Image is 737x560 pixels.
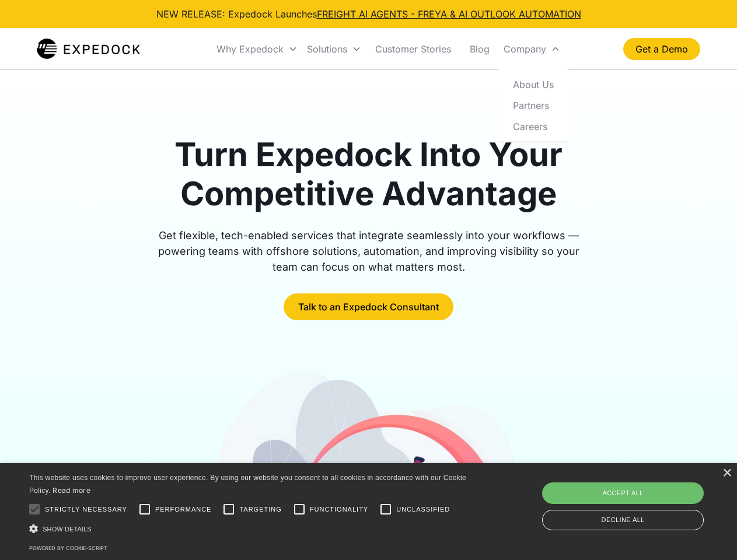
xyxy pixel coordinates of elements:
[155,505,212,514] span: Performance
[307,43,347,55] div: Solutions
[310,505,368,514] span: Functionality
[317,8,581,20] a: FREIGHT AI AGENTS - FREYA & AI OUTLOOK AUTOMATION
[212,29,302,69] div: Why Expedock
[145,228,593,275] div: Get flexible, tech-enabled services that integrate seamlessly into your workflows — powering team...
[145,135,593,213] h1: Turn Expedock Into Your Competitive Advantage
[504,73,563,94] a: About Us
[29,523,470,535] div: Show details
[37,37,140,61] a: home
[623,38,700,60] a: Get a Demo
[504,94,563,116] a: Partners
[302,29,366,69] div: Solutions
[543,434,737,560] iframe: Chat Widget
[396,505,450,514] span: Unclassified
[216,43,284,55] div: Why Expedock
[29,545,107,551] a: Powered by cookie-script
[156,7,581,21] div: NEW RELEASE: Expedock Launches
[37,37,140,61] img: Expedock Logo
[29,474,466,495] span: This website uses cookies to improve user experience. By using our website you consent to all coo...
[284,293,453,320] a: Talk to an Expedock Consultant
[239,505,281,514] span: Targeting
[45,505,127,514] span: Strictly necessary
[366,29,460,69] a: Customer Stories
[53,486,90,495] a: Read more
[499,29,565,69] div: Company
[504,43,546,55] div: Company
[43,526,92,533] span: Show details
[499,69,568,142] nav: Company
[460,29,499,69] a: Blog
[504,116,563,136] a: Careers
